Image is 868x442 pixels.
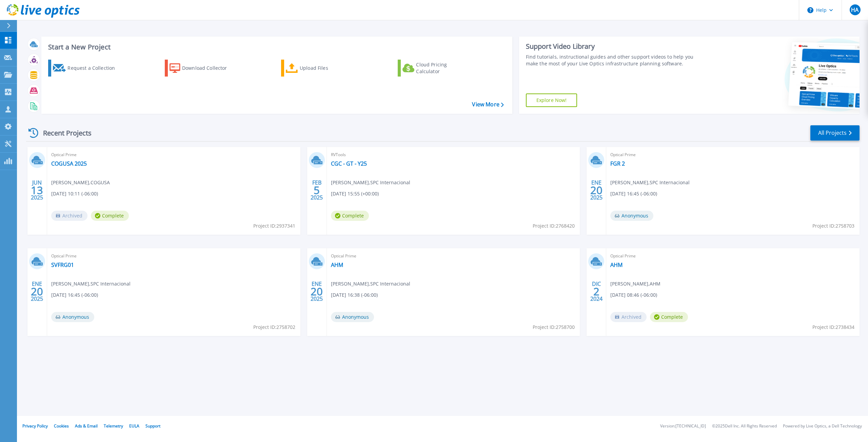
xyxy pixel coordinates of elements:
[331,160,367,167] a: CGC - GT - Y25
[51,151,296,159] span: Optical Prime
[590,187,603,193] span: 20
[51,280,131,288] span: [PERSON_NAME] , SPC Internacional
[31,187,43,193] span: 13
[526,54,702,67] div: Find tutorials, instructional guides and other support videos to help you make the most of your L...
[51,211,87,221] span: Archived
[31,178,43,203] div: JUN 2025
[75,423,98,429] a: Ads & Email
[331,312,374,322] span: Anonymous
[331,151,576,159] span: RVTools
[331,261,343,268] a: AHM
[91,211,129,221] span: Complete
[51,252,296,260] span: Optical Prime
[533,222,575,230] span: Project ID: 2768420
[67,61,122,75] div: Request a Collection
[526,93,577,107] a: Explore Now!
[331,252,576,260] span: Optical Prime
[610,151,855,159] span: Optical Prime
[129,423,139,429] a: EULA
[331,190,379,197] span: [DATE] 15:55 (+00:00)
[165,60,240,77] a: Download Collector
[590,178,603,203] div: ENE 2025
[416,61,470,75] div: Cloud Pricing Calculator
[331,291,378,299] span: [DATE] 16:38 (-06:00)
[660,424,706,428] li: Version: [TECHNICAL_ID]
[851,7,859,13] span: HA
[253,323,295,331] span: Project ID: 2758702
[610,280,660,288] span: [PERSON_NAME] , AHM
[314,187,320,193] span: 5
[610,312,647,322] span: Archived
[533,323,575,331] span: Project ID: 2758700
[145,423,160,429] a: Support
[783,424,862,428] li: Powered by Live Optics, a Dell Technology
[182,61,236,75] div: Download Collector
[48,43,504,51] h3: Start a New Project
[812,222,854,230] span: Project ID: 2758703
[472,101,504,108] a: View More
[610,179,690,186] span: [PERSON_NAME] , SPC Internacional
[610,190,657,197] span: [DATE] 16:45 (-06:00)
[712,424,777,428] li: © 2025 Dell Inc. All Rights Reserved
[51,261,74,268] a: SVFRG01
[650,312,688,322] span: Complete
[812,323,854,331] span: Project ID: 2738434
[610,261,623,268] a: AHM
[253,222,295,230] span: Project ID: 2937341
[610,160,625,167] a: FGR 2
[22,423,48,429] a: Privacy Policy
[51,312,94,322] span: Anonymous
[31,289,43,294] span: 20
[331,211,369,221] span: Complete
[51,179,110,186] span: [PERSON_NAME] , COGUSA
[54,423,69,429] a: Cookies
[281,60,357,77] a: Upload Files
[610,252,855,260] span: Optical Prime
[610,291,657,299] span: [DATE] 08:46 (-06:00)
[311,289,323,294] span: 20
[331,179,410,186] span: [PERSON_NAME] , SPC Internacional
[31,279,43,304] div: ENE 2025
[300,61,354,75] div: Upload Files
[51,291,98,299] span: [DATE] 16:45 (-06:00)
[26,125,101,141] div: Recent Projects
[526,42,702,51] div: Support Video Library
[331,280,410,288] span: [PERSON_NAME] , SPC Internacional
[590,279,603,304] div: DIC 2024
[398,60,473,77] a: Cloud Pricing Calculator
[310,178,323,203] div: FEB 2025
[104,423,123,429] a: Telemetry
[610,211,653,221] span: Anonymous
[48,60,124,77] a: Request a Collection
[310,279,323,304] div: ENE 2025
[810,125,860,141] a: All Projects
[51,160,87,167] a: COGUSA 2025
[51,190,98,197] span: [DATE] 10:11 (-06:00)
[593,289,599,294] span: 2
